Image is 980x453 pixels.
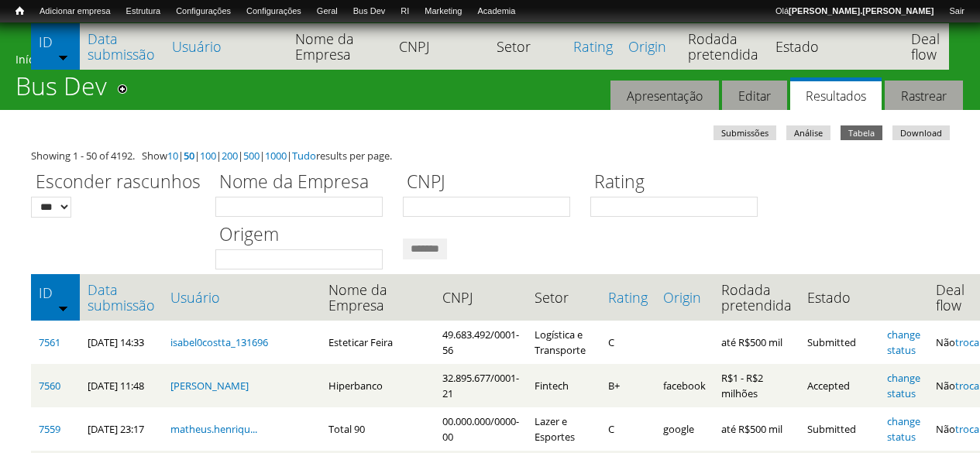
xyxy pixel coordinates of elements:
a: isabel0costta_131696 [170,335,268,349]
a: Geral [309,4,346,19]
a: Data submissão [88,31,156,62]
a: Rating [573,39,613,54]
a: Submissões [714,125,776,140]
a: Download [892,125,950,140]
a: change status [887,414,920,444]
td: Esteticar Feira [321,321,435,364]
a: 10 [167,149,178,163]
a: 1000 [265,149,287,163]
img: ordem crescente [58,52,68,62]
a: Estrutura [119,4,169,19]
label: Rating [590,169,768,197]
div: » » [15,52,965,71]
td: Logística e Transporte [527,321,600,364]
td: 49.683.492/0001-56 [435,321,527,364]
label: Esconder rascunhos [31,169,205,197]
td: [DATE] 23:17 [80,407,163,451]
td: C [600,321,655,364]
th: Setor [527,274,600,321]
th: Nome da Empresa [321,274,435,321]
a: Tudo [292,149,316,163]
a: Início [15,52,43,67]
a: Bus Dev [346,4,394,19]
td: Hiperbanco [321,364,435,407]
label: CNPJ [403,169,580,197]
th: Deal flow [903,23,949,70]
a: Configurações [168,4,239,19]
td: [DATE] 14:33 [80,321,163,364]
th: CNPJ [435,274,527,321]
strong: [PERSON_NAME].[PERSON_NAME] [789,6,934,15]
a: Início [8,4,32,19]
a: Editar [722,81,787,111]
a: 50 [184,149,194,163]
a: Adicionar empresa [32,4,119,19]
a: 7560 [39,379,60,393]
td: Lazer e Esportes [527,407,600,451]
a: Configurações [239,4,309,19]
a: Sair [941,4,972,19]
th: Nome da Empresa [287,23,391,70]
a: Análise [786,125,830,140]
th: Estado [768,23,852,70]
td: Submitted [799,407,879,451]
img: ordem crescente [58,303,68,313]
a: matheus.henriqu... [170,422,257,436]
h1: Bus Dev [15,71,107,110]
a: 7561 [39,335,60,349]
a: 7559 [39,422,60,436]
td: Fintech [527,364,600,407]
th: CNPJ [391,23,489,70]
a: Usuário [170,290,313,305]
td: 00.000.000/0000-00 [435,407,527,451]
td: facebook [655,364,714,407]
a: Usuário [172,39,280,54]
span: Início [15,5,24,16]
a: change status [887,328,920,357]
td: C [600,407,655,451]
a: Tabela [841,125,882,140]
div: Showing 1 - 50 of 4192. Show | | | | | | results per page. [31,148,949,163]
td: B+ [600,364,655,407]
a: change status [887,371,920,400]
a: 500 [243,149,260,163]
label: Origem [215,221,393,249]
a: Marketing [417,4,469,19]
td: Total 90 [321,407,435,451]
a: Origin [628,39,672,54]
td: google [655,407,714,451]
th: Estado [799,274,879,321]
th: Rodada pretendida [714,274,799,321]
a: [PERSON_NAME] [170,379,249,393]
td: até R$500 mil [714,321,799,364]
td: Accepted [799,364,879,407]
a: 100 [200,149,216,163]
a: ID [39,34,72,50]
label: Nome da Empresa [215,169,393,197]
a: Apresentação [610,81,719,111]
a: Rastrear [885,81,963,111]
a: 200 [222,149,238,163]
a: Resultados [790,77,882,111]
td: R$1 - R$2 milhões [714,364,799,407]
a: RI [393,4,417,19]
a: Origin [663,290,706,305]
th: Setor [489,23,566,70]
a: Data submissão [88,282,155,313]
td: Submitted [799,321,879,364]
td: 32.895.677/0001-21 [435,364,527,407]
a: Rating [608,290,648,305]
a: Academia [469,4,523,19]
a: Olá[PERSON_NAME].[PERSON_NAME] [768,4,941,19]
td: até R$500 mil [714,407,799,451]
a: ID [39,285,72,300]
td: [DATE] 11:48 [80,364,163,407]
th: Rodada pretendida [680,23,768,70]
